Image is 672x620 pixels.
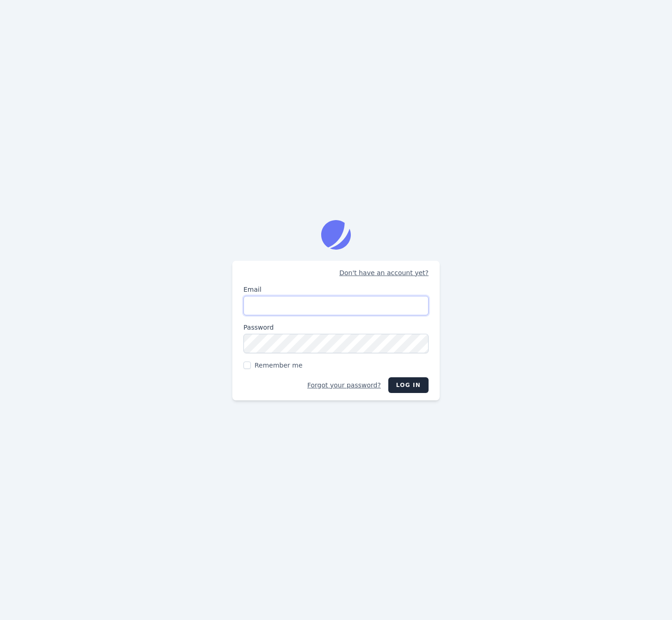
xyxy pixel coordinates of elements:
[243,324,274,331] span: Password
[307,381,381,390] a: Forgot your password?
[243,362,251,369] input: Remember me
[255,361,303,370] span: Remember me
[339,268,429,277] a: Don't have an account yet?
[388,377,429,393] button: Log in
[243,286,261,293] span: Email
